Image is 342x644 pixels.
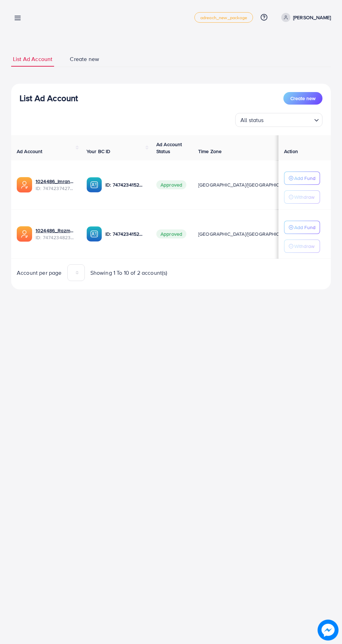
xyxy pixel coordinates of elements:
[87,226,102,242] img: ic-ba-acc.ded83a64.svg
[36,234,75,241] span: ID: 7474234823184416769
[278,13,331,22] a: [PERSON_NAME]
[156,141,182,155] span: Ad Account Status
[70,55,99,63] span: Create new
[105,230,145,238] p: ID: 7474234152863678481
[235,113,322,127] div: Search for option
[284,190,320,204] button: Withdraw
[17,148,43,155] span: Ad Account
[284,240,320,253] button: Withdraw
[156,229,186,238] span: Approved
[36,185,75,192] span: ID: 7474237427478233089
[90,269,168,277] span: Showing 1 To 10 of 2 account(s)
[294,223,315,232] p: Add Fund
[198,181,295,188] span: [GEOGRAPHIC_DATA]/[GEOGRAPHIC_DATA]
[87,148,111,155] span: Your BC ID
[156,180,186,189] span: Approved
[283,92,322,105] button: Create new
[87,177,102,192] img: ic-ba-acc.ded83a64.svg
[194,12,253,23] a: adreach_new_package
[320,622,337,639] img: image
[293,13,331,22] p: [PERSON_NAME]
[20,93,78,103] h3: List Ad Account
[294,174,315,182] p: Add Fund
[284,172,320,185] button: Add Fund
[198,230,295,237] span: [GEOGRAPHIC_DATA]/[GEOGRAPHIC_DATA]
[239,115,265,125] span: All status
[198,148,222,155] span: Time Zone
[17,269,62,277] span: Account per page
[290,95,315,102] span: Create new
[13,55,52,63] span: List Ad Account
[200,15,247,20] span: adreach_new_package
[36,178,75,192] div: <span class='underline'>1024486_Imran_1740231528988</span></br>7474237427478233089
[284,221,320,234] button: Add Fund
[36,227,75,234] a: 1024486_Razman_1740230915595
[36,178,75,185] a: 1024486_Imran_1740231528988
[36,227,75,241] div: <span class='underline'>1024486_Razman_1740230915595</span></br>7474234823184416769
[294,242,314,250] p: Withdraw
[294,193,314,201] p: Withdraw
[284,148,298,155] span: Action
[105,181,145,189] p: ID: 7474234152863678481
[17,177,32,192] img: ic-ads-acc.e4c84228.svg
[17,226,32,242] img: ic-ads-acc.e4c84228.svg
[266,114,311,125] input: Search for option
